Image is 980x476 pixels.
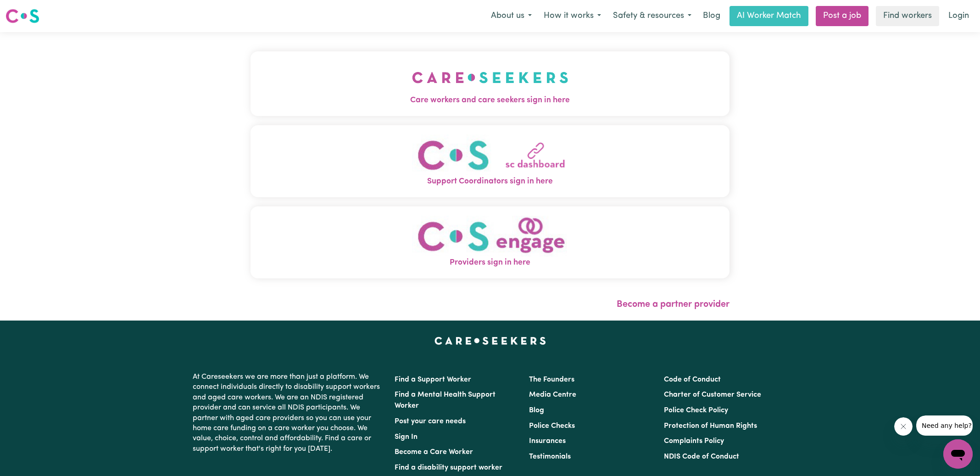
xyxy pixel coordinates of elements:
a: Police Checks [529,422,575,430]
a: Post your care needs [395,418,466,425]
span: Support Coordinators sign in here [251,176,729,188]
button: Care workers and care seekers sign in here [251,51,729,116]
a: Become a partner provider [617,300,729,309]
a: Sign In [395,433,418,441]
a: Complaints Policy [664,437,724,445]
a: Find a Mental Health Support Worker [395,391,496,410]
a: Police Check Policy [664,407,728,414]
a: Careseekers logo [6,6,39,27]
iframe: Message from company [916,415,973,436]
span: Care workers and care seekers sign in here [251,94,729,106]
p: At Careseekers we are more than just a platform. We connect individuals directly to disability su... [193,368,384,458]
a: Become a Care Worker [395,448,473,456]
a: Find a Support Worker [395,376,471,383]
a: NDIS Code of Conduct [664,453,739,460]
a: Protection of Human Rights [664,422,757,430]
button: Safety & resources [607,6,697,26]
a: Media Centre [529,391,576,399]
a: Post a job [816,6,869,26]
iframe: Close message [894,417,913,436]
a: Code of Conduct [664,376,721,383]
a: Login [943,6,974,26]
a: Find a disability support worker [395,464,502,471]
img: Careseekers logo [6,8,39,24]
button: Providers sign in here [251,206,729,278]
span: Providers sign in here [251,257,729,269]
a: Blog [697,6,726,26]
a: The Founders [529,376,574,383]
a: Find workers [876,6,939,26]
a: AI Worker Match [729,6,808,26]
a: Testimonials [529,453,571,460]
button: Support Coordinators sign in here [251,125,729,197]
button: How it works [538,6,607,26]
a: Insurances [529,437,566,445]
a: Careseekers home page [434,337,546,344]
a: Blog [529,407,544,414]
a: Charter of Customer Service [664,391,761,399]
button: About us [485,6,538,26]
iframe: Button to launch messaging window [943,439,973,469]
